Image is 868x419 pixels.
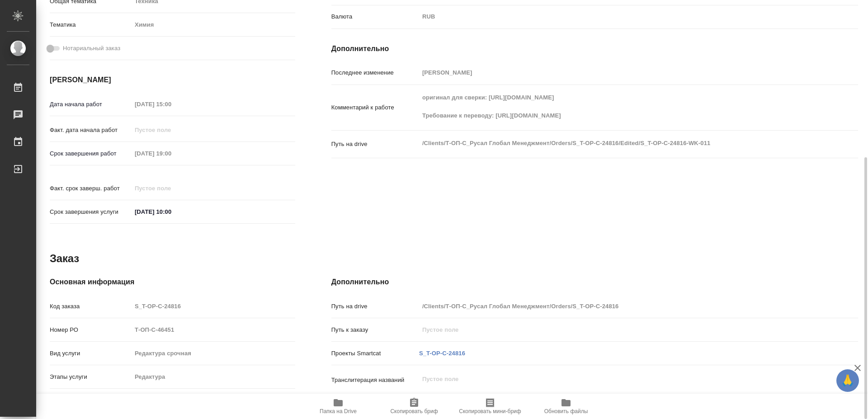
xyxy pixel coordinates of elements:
p: Срок завершения работ [50,149,132,158]
p: Этапы услуги [50,372,132,381]
p: Путь на drive [331,140,419,149]
button: Скопировать бриф [376,394,452,419]
p: Код заказа [50,302,132,311]
span: Скопировать мини-бриф [459,408,521,414]
p: Валюта [331,12,419,21]
input: Пустое поле [132,98,211,111]
input: Пустое поле [419,66,814,79]
input: ✎ Введи что-нибудь [132,205,211,218]
input: Пустое поле [419,300,814,313]
p: Тематика [50,20,132,29]
h4: Дополнительно [331,43,858,54]
input: Пустое поле [132,123,211,137]
p: Срок завершения услуги [50,207,132,217]
p: Комментарий к работе [331,103,419,112]
div: Химия [132,17,295,33]
input: Пустое поле [132,182,211,195]
input: Пустое поле [132,347,295,360]
h4: Дополнительно [331,277,858,287]
p: Путь на drive [331,302,419,311]
span: Папка на Drive [320,408,357,414]
p: Проекты Smartcat [331,349,419,358]
button: Папка на Drive [300,394,376,419]
span: Скопировать бриф [390,408,438,414]
p: Транслитерация названий [331,376,419,385]
input: Пустое поле [132,323,295,336]
span: 🙏 [840,371,855,390]
p: Факт. дата начала работ [50,126,132,135]
p: Путь к заказу [331,325,419,334]
span: Обновить файлы [544,408,588,414]
button: 🙏 [836,369,859,392]
input: Пустое поле [132,370,295,383]
textarea: /Clients/Т-ОП-С_Русал Глобал Менеджмент/Orders/S_T-OP-C-24816/Edited/S_T-OP-C-24816-WK-011 [419,136,814,151]
input: Пустое поле [132,300,295,313]
h4: [PERSON_NAME] [50,75,295,85]
input: Пустое поле [132,147,211,160]
p: Вид услуги [50,349,132,358]
p: Номер РО [50,325,132,334]
input: Пустое поле [419,323,814,336]
span: Нотариальный заказ [63,44,120,53]
button: Скопировать мини-бриф [452,394,528,419]
h2: Заказ [50,251,79,266]
p: Дата начала работ [50,100,132,109]
textarea: оригинал для сверки: [URL][DOMAIN_NAME] Требование к переводу: [URL][DOMAIN_NAME] [419,90,814,123]
p: Факт. срок заверш. работ [50,184,132,193]
div: RUB [419,9,814,24]
a: S_T-OP-C-24816 [419,350,465,357]
h4: Основная информация [50,277,295,287]
button: Обновить файлы [528,394,604,419]
p: Последнее изменение [331,68,419,77]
